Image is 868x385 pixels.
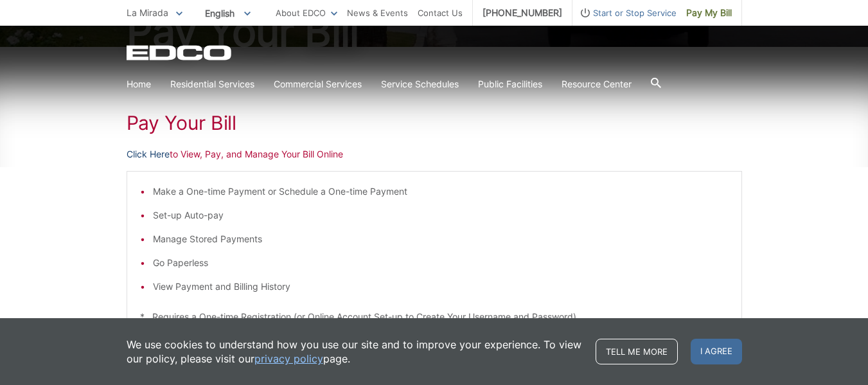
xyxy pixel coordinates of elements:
span: La Mirada [127,7,168,18]
a: Click Here [127,147,170,161]
li: Make a One-time Payment or Schedule a One-time Payment [153,184,729,199]
h1: Pay Your Bill [127,111,742,134]
a: About EDCO [276,6,337,20]
li: View Payment and Billing History [153,280,729,294]
a: Home [127,77,151,91]
span: English [195,3,260,24]
p: to View, Pay, and Manage Your Bill Online [127,147,742,161]
a: Service Schedules [381,77,459,91]
li: Set-up Auto-pay [153,208,729,222]
a: Public Facilities [478,77,542,91]
a: Contact Us [418,6,463,20]
a: EDCD logo. Return to the homepage. [127,45,233,60]
li: Manage Stored Payments [153,232,729,246]
a: Commercial Services [274,77,362,91]
p: * Requires a One-time Registration (or Online Account Set-up to Create Your Username and Password) [140,310,729,324]
a: Resource Center [562,77,632,91]
a: News & Events [347,6,408,20]
a: Residential Services [170,77,254,91]
p: We use cookies to understand how you use our site and to improve your experience. To view our pol... [127,337,583,366]
a: Tell me more [596,339,678,364]
a: privacy policy [254,352,323,366]
li: Go Paperless [153,256,729,270]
